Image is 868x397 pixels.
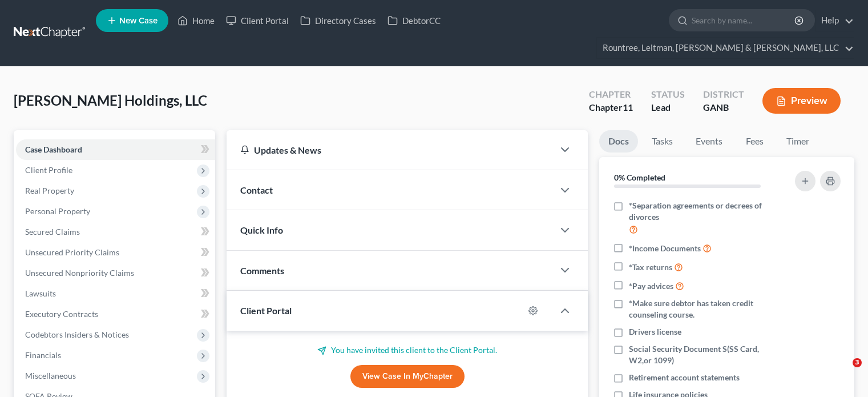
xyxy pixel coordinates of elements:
div: GANB [703,101,744,114]
a: Rountree, Leitman, [PERSON_NAME] & [PERSON_NAME], LLC [597,38,854,58]
span: Client Portal [240,305,292,316]
span: Retirement account statements [629,372,740,383]
span: Drivers license [629,326,681,338]
span: [PERSON_NAME] Holdings, LLC [14,92,207,109]
span: Social Security Document S(SS Card, W2,or 1099) [629,343,781,366]
iframe: Intercom live chat [829,358,857,386]
span: Unsecured Nonpriority Claims [25,268,134,278]
span: Codebtors Insiders & Notices [25,330,129,339]
span: New Case [119,17,158,25]
span: 3 [853,358,862,367]
span: *Make sure debtor has taken credit counseling course. [629,298,781,320]
button: Preview [762,88,841,114]
a: View Case in MyChapter [350,365,465,388]
span: Case Dashboard [25,145,82,154]
span: *Tax returns [629,262,672,273]
span: Financials [25,350,61,360]
span: *Separation agreements or decrees of divorces [629,200,781,223]
span: Executory Contracts [25,309,98,319]
span: Unsecured Priority Claims [25,247,119,257]
div: Chapter [589,88,633,101]
div: District [703,88,744,101]
span: Miscellaneous [25,371,76,380]
a: Events [687,130,732,153]
a: DebtorCC [382,10,446,31]
span: Secured Claims [25,227,80,236]
span: Lawsuits [25,288,56,298]
span: Client Profile [25,165,72,175]
p: You have invited this client to the Client Portal. [240,344,574,356]
a: Unsecured Priority Claims [16,242,215,263]
span: Personal Property [25,206,90,216]
div: Lead [651,101,685,114]
span: Real Property [25,186,74,195]
a: Executory Contracts [16,304,215,324]
a: Lawsuits [16,283,215,304]
div: Chapter [589,101,633,114]
a: Tasks [643,130,682,153]
input: Search by name... [692,10,796,31]
div: Updates & News [240,144,540,156]
span: *Pay advices [629,280,673,292]
a: Secured Claims [16,222,215,242]
span: Quick Info [240,224,283,235]
span: Comments [240,265,284,276]
a: Home [172,10,220,31]
strong: 0% Completed [614,173,665,182]
span: *Income Documents [629,243,701,254]
a: Directory Cases [294,10,382,31]
span: 11 [623,102,633,113]
a: Unsecured Nonpriority Claims [16,263,215,283]
div: Status [651,88,685,101]
a: Client Portal [220,10,294,31]
a: Timer [777,130,818,153]
a: Case Dashboard [16,139,215,160]
a: Docs [599,130,638,153]
a: Help [815,10,854,31]
span: Contact [240,185,273,195]
a: Fees [736,130,773,153]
